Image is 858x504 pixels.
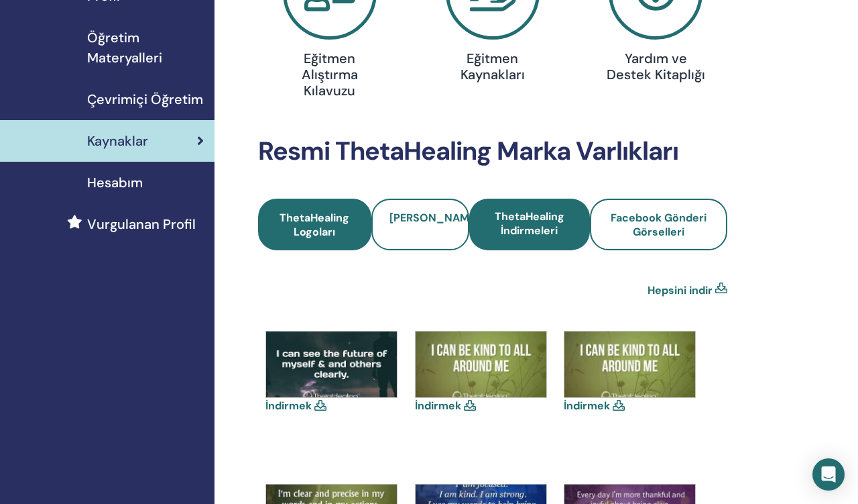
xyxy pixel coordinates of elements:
span: Öğretim Materyalleri [87,28,204,68]
img: 13590312-1105294182862086-7696083492339775815-n.jpg [266,332,397,397]
span: ThetaHealing Logoları [276,211,353,239]
a: [PERSON_NAME] [371,199,469,250]
span: ThetaHealing İndirmeleri [495,209,564,238]
a: İndirmek [415,399,461,413]
h4: Eğitmen Alıştırma Kılavuzu [278,50,381,99]
a: İndirmek [564,399,610,413]
h4: Eğitmen Kaynakları [441,50,544,83]
a: ThetaHealing Logoları [258,199,371,250]
a: ThetaHealing İndirmeleri [469,199,590,250]
a: İndirmek [265,399,312,413]
h2: Resmi ThetaHealing Marka Varlıkları [258,136,727,167]
img: 13686498-1121079434616894-2049752548741443743-n.jpg [564,332,695,397]
span: Kaynaklar [87,131,148,151]
span: Hesabım [87,172,143,193]
img: 13686498-1121079434616894-2049752548741443743-n(1).jpg [416,332,546,397]
span: Çevrimiçi Öğretim [87,89,203,109]
span: [PERSON_NAME] [389,211,479,225]
span: Vurgulanan Profil [87,214,196,234]
span: Facebook Gönderi Görselleri [611,211,707,239]
a: Hepsini indir [648,283,713,299]
div: Open Intercom Messenger [812,458,845,491]
a: Facebook Gönderi Görselleri [590,199,727,250]
h4: Yardım ve Destek Kitaplığı [605,50,708,83]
